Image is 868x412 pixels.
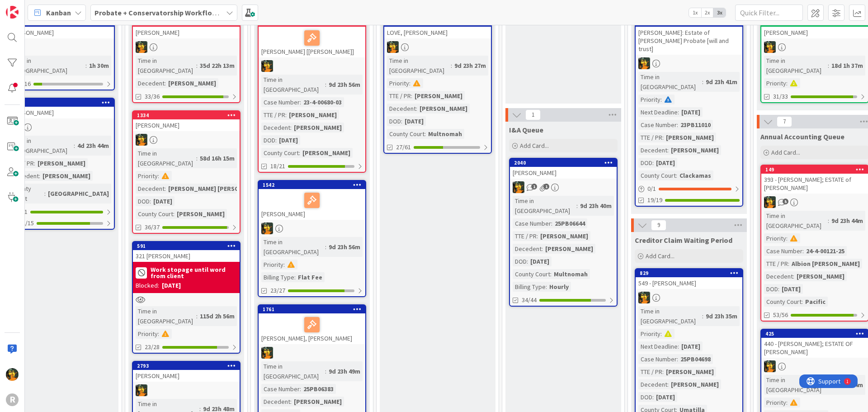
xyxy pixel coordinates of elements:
span: : [660,329,662,339]
div: [PERSON_NAME] [669,379,721,389]
div: Albion [PERSON_NAME] [789,259,862,269]
span: : [828,216,829,226]
div: 23PB11010 [678,120,713,130]
span: 18/21 [270,161,285,171]
div: Decedent [387,104,416,114]
img: MR [387,41,399,53]
img: MR [764,41,776,53]
div: Priority [764,233,786,243]
span: : [451,61,452,71]
span: : [677,354,678,364]
span: : [165,184,166,194]
div: [PERSON_NAME] [510,167,617,179]
span: : [425,129,426,139]
div: Next Deadline [638,107,678,117]
div: 25PB04698 [678,354,713,364]
div: 9d 23h 56m [326,242,363,252]
span: : [802,297,803,307]
div: Time in [GEOGRAPHIC_DATA] [261,237,325,257]
img: MR [764,196,776,208]
span: : [325,242,326,252]
div: TTE / PR [387,91,411,101]
span: : [74,141,75,151]
div: MR [636,57,742,69]
span: : [34,158,35,168]
div: [PERSON_NAME] [166,78,218,88]
div: [PERSON_NAME] [543,244,595,254]
div: 1/1 [7,206,114,218]
span: : [527,256,528,266]
div: Time in [GEOGRAPHIC_DATA] [10,136,74,156]
div: 149 [761,166,868,174]
span: 33/36 [145,92,160,101]
div: 9d 23h 44m [829,216,865,226]
img: MR [638,292,650,303]
a: 2326LOVE, [PERSON_NAME]MRTime in [GEOGRAPHIC_DATA]:9d 23h 27mPriority:TTE / PR:[PERSON_NAME]Deced... [383,18,492,154]
img: MR [764,360,776,372]
span: : [275,135,277,145]
span: : [165,78,166,88]
div: Case Number [638,354,677,364]
div: 115d 2h 56m [198,311,237,321]
a: 115[PERSON_NAME]: Estate of [PERSON_NAME] Probate [will and trust]MRTime in [GEOGRAPHIC_DATA]:9d ... [635,18,743,207]
span: : [196,61,198,71]
div: 591 [133,242,240,250]
div: [PERSON_NAME] [664,133,716,142]
div: 425440 - [PERSON_NAME]; ESTATE OF [PERSON_NAME] [761,330,868,358]
span: : [546,282,547,292]
div: 35d 22h 13m [198,61,237,71]
div: 2793 [133,362,240,370]
div: 2920 [11,99,114,106]
b: Probate + Conservatorship Workflow (FL2) [94,8,235,17]
div: Time in [GEOGRAPHIC_DATA] [136,148,196,168]
div: 1334[PERSON_NAME] [133,111,240,131]
div: 425 [761,330,868,338]
a: 591321 [PERSON_NAME]Work stopage until word from clientBlocked:[DATE]Time in [GEOGRAPHIC_DATA]:11... [132,241,241,354]
div: 4d 23h 44m [75,141,111,151]
div: MR [259,223,365,234]
span: 27/61 [396,142,411,152]
div: Hourly [547,282,571,292]
div: Time in [GEOGRAPHIC_DATA] [638,306,702,326]
span: 0 / 1 [647,184,656,194]
span: Support [19,1,41,12]
div: 1761 [263,306,365,313]
img: MR [638,57,650,69]
span: : [662,367,664,377]
div: Priority [638,95,660,104]
span: 53/56 [773,310,788,320]
img: MR [261,347,273,359]
a: 2974[PERSON_NAME]Time in [GEOGRAPHIC_DATA]:1h 30m2/16 [6,18,115,90]
div: 9d 23h 27m [452,61,488,71]
div: DOD [136,196,150,206]
div: 1761[PERSON_NAME], [PERSON_NAME] [259,305,365,344]
div: 829549 - [PERSON_NAME] [636,269,742,289]
div: 591321 [PERSON_NAME] [133,242,240,262]
div: MR [259,60,365,72]
div: [PERSON_NAME] [7,107,114,118]
div: TTE / PR [764,259,788,269]
span: : [677,120,678,130]
div: 2920[PERSON_NAME] [7,99,114,118]
span: : [150,196,151,206]
div: MR [761,196,868,208]
div: Time in [GEOGRAPHIC_DATA] [10,56,85,76]
span: : [667,145,669,155]
span: 5 [783,199,788,204]
div: Decedent [764,271,793,281]
span: : [702,311,703,321]
div: Decedent [638,379,667,389]
div: Time in [GEOGRAPHIC_DATA] [136,306,196,326]
a: 2920[PERSON_NAME]Time in [GEOGRAPHIC_DATA]:4d 23h 44mTTE / PR:[PERSON_NAME]Decedent:[PERSON_NAME]... [6,98,115,230]
div: [DATE] [679,107,703,117]
div: Next Deadline [638,341,678,351]
div: [PERSON_NAME], [PERSON_NAME] [259,313,365,344]
div: [PERSON_NAME]: Estate of [PERSON_NAME] Probate [will and trust] [636,27,742,55]
div: Time in [GEOGRAPHIC_DATA] [638,72,702,92]
span: : [660,95,662,104]
div: [DATE] [151,196,175,206]
div: Time in [GEOGRAPHIC_DATA] [764,211,828,231]
span: : [290,123,292,133]
div: 2040[PERSON_NAME] [510,159,617,179]
span: 12/15 [19,218,34,228]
